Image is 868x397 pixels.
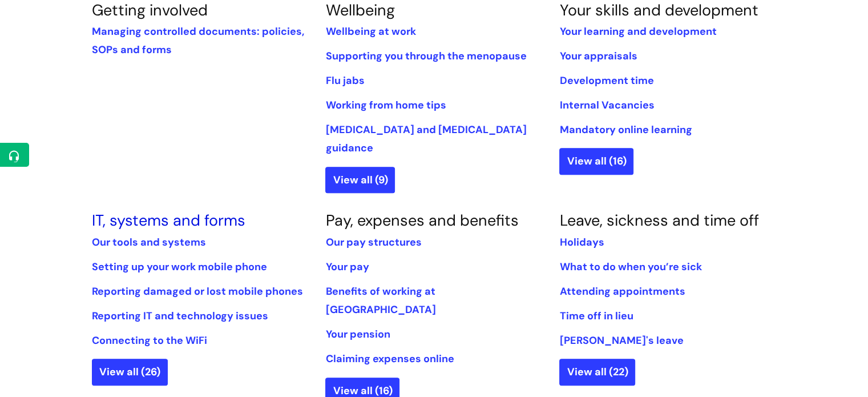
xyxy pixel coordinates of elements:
[559,98,654,112] a: Internal Vacancies
[92,309,268,323] a: Reporting IT and technology issues
[559,25,716,38] a: Your learning and development
[92,359,168,385] a: View all (26)
[325,210,518,230] a: Pay, expenses and benefits
[559,74,653,87] a: Development time
[559,148,633,174] a: View all (16)
[325,284,435,316] a: Benefits of working at [GEOGRAPHIC_DATA]
[559,123,692,137] a: Mandatory online learning
[559,49,637,63] a: Your appraisals
[559,210,758,230] a: Leave, sickness and time off
[92,260,267,274] a: Setting up your work mobile phone
[325,49,526,63] a: Supporting you through the menopause
[92,210,245,230] a: IT, systems and forms
[325,98,446,112] a: Working from home tips
[325,123,526,155] a: [MEDICAL_DATA] and [MEDICAL_DATA] guidance
[325,25,415,38] a: Wellbeing at work
[325,74,364,87] a: Flu jabs
[325,327,390,341] a: Your pension
[92,235,206,249] a: Our tools and systems
[92,284,303,298] a: Reporting damaged or lost mobile phones
[325,167,395,193] a: View all (9)
[325,352,454,366] a: Claiming expenses online
[559,309,633,323] a: Time off in lieu
[92,25,304,57] a: Managing controlled documents: policies, SOPs and forms
[559,260,701,274] a: What to do when you’re sick
[559,359,635,385] a: View all (22)
[92,334,207,347] a: Connecting to the WiFi
[325,235,421,249] a: Our pay structures
[325,260,369,274] a: Your pay
[559,334,683,347] a: [PERSON_NAME]'s leave
[559,235,604,249] a: Holidays
[559,284,685,298] a: Attending appointments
